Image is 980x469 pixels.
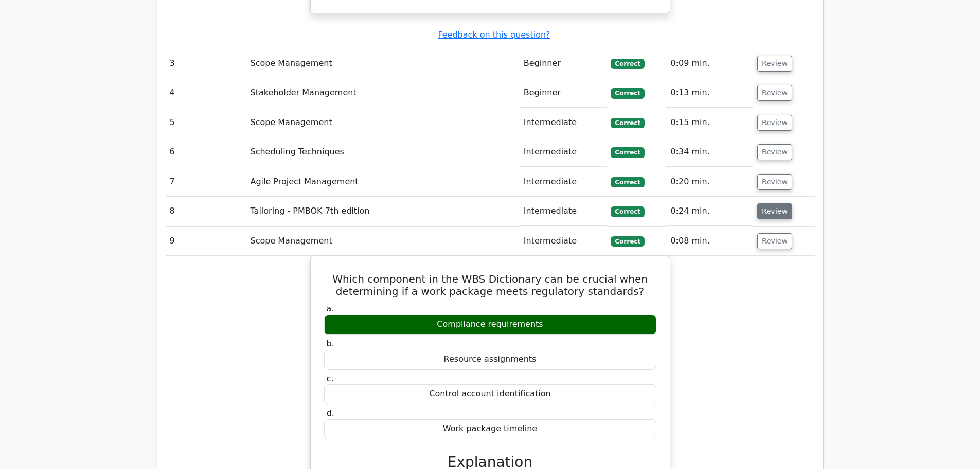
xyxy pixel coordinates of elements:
[520,108,607,137] td: Intermediate
[611,206,644,217] span: Correct
[166,167,246,197] td: 7
[757,233,792,249] button: Review
[757,203,792,219] button: Review
[666,108,753,137] td: 0:15 min.
[246,227,519,256] td: Scope Management
[324,384,656,404] div: Control account identification
[666,227,753,256] td: 0:08 min.
[757,144,792,160] button: Review
[246,167,519,197] td: Agile Project Management
[757,174,792,190] button: Review
[327,339,334,349] span: b.
[166,137,246,167] td: 6
[520,167,607,197] td: Intermediate
[520,78,607,108] td: Beginner
[324,419,656,439] div: Work package timeline
[611,177,644,187] span: Correct
[166,108,246,137] td: 5
[246,78,519,108] td: Stakeholder Management
[611,88,644,98] span: Correct
[327,304,334,314] span: a.
[666,137,753,167] td: 0:34 min.
[327,408,334,418] span: d.
[666,167,753,197] td: 0:20 min.
[611,236,644,247] span: Correct
[520,137,607,167] td: Intermediate
[757,115,792,131] button: Review
[166,197,246,226] td: 8
[166,78,246,108] td: 4
[611,59,644,69] span: Correct
[246,49,519,78] td: Scope Management
[757,85,792,101] button: Review
[611,118,644,128] span: Correct
[166,227,246,256] td: 9
[327,374,334,384] span: c.
[520,227,607,256] td: Intermediate
[757,56,792,72] button: Review
[166,49,246,78] td: 3
[324,315,656,335] div: Compliance requirements
[666,197,753,226] td: 0:24 min.
[520,49,607,78] td: Beginner
[246,197,519,226] td: Tailoring - PMBOK 7th edition
[611,147,644,158] span: Correct
[324,350,656,370] div: Resource assignments
[438,30,550,40] a: Feedback on this question?
[520,197,607,226] td: Intermediate
[246,137,519,167] td: Scheduling Techniques
[323,273,657,298] h5: Which component in the WBS Dictionary can be crucial when determining if a work package meets reg...
[246,108,519,137] td: Scope Management
[666,49,753,78] td: 0:09 min.
[666,78,753,108] td: 0:13 min.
